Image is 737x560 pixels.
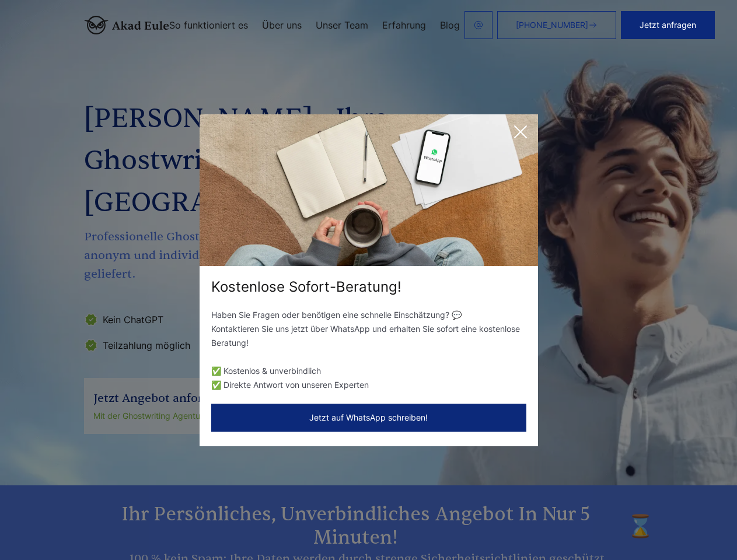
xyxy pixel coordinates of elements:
a: Erfahrung [382,20,426,30]
img: email [474,20,483,30]
a: [PHONE_NUMBER] [497,11,616,39]
a: Über uns [262,20,302,30]
div: Kostenlose Sofort-Beratung! [200,278,538,296]
li: ✅ Kostenlos & unverbindlich [211,364,526,378]
a: Unser Team [316,20,368,30]
button: Jetzt anfragen [621,11,715,39]
img: logo [84,16,169,34]
button: Jetzt auf WhatsApp schreiben! [211,404,526,432]
a: So funktioniert es [169,20,248,30]
a: Blog [440,20,460,30]
span: [PHONE_NUMBER] [516,20,588,30]
p: Haben Sie Fragen oder benötigen eine schnelle Einschätzung? 💬 Kontaktieren Sie uns jetzt über Wha... [211,308,526,350]
li: ✅ Direkte Antwort von unseren Experten [211,378,526,392]
img: exit [200,114,538,266]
